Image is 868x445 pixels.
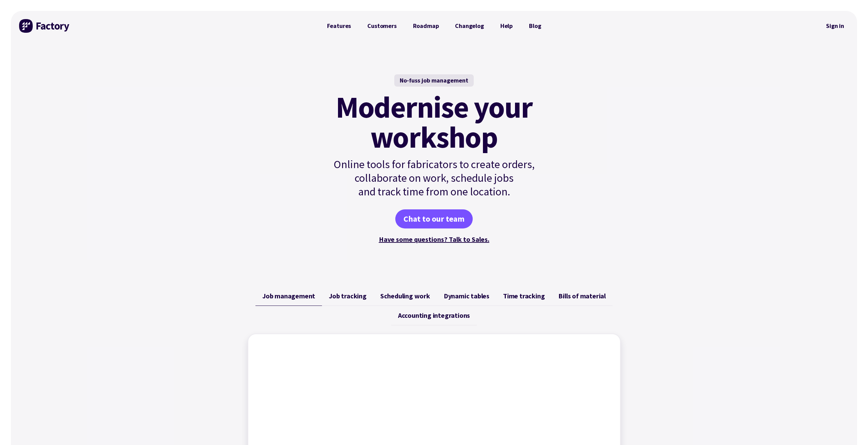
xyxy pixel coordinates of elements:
a: Customers [359,19,404,33]
span: Accounting integrations [398,311,470,320]
a: Sign in [821,18,849,34]
mark: Modernise your workshop [336,92,532,152]
span: Scheduling work [380,292,430,300]
span: Job tracking [329,292,367,300]
nav: Primary Navigation [319,19,549,33]
img: Factory [19,19,70,33]
span: Bills of material [558,292,606,300]
a: Roadmap [405,19,447,33]
span: Time tracking [503,292,545,300]
a: Have some questions? Talk to Sales. [379,235,489,243]
a: Changelog [447,19,492,33]
a: Help [492,19,521,33]
nav: Secondary Navigation [821,18,849,34]
span: Job management [262,292,315,300]
a: Blog [521,19,549,33]
span: Dynamic tables [444,292,489,300]
p: Online tools for fabricators to create orders, collaborate on work, schedule jobs and track time ... [319,158,549,198]
a: Features [319,19,359,33]
a: Chat to our team [395,209,473,228]
div: No-fuss job management [394,74,474,87]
